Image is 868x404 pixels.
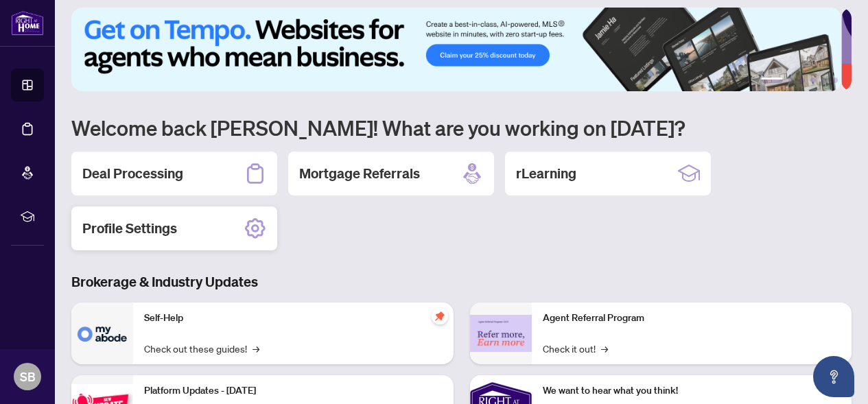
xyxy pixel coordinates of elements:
img: Agent Referral Program [470,315,532,353]
p: We want to hear what you think! [543,383,841,399]
img: Slide 0 [71,8,841,91]
h1: Welcome back [PERSON_NAME]! What are you working on [DATE]? [71,115,852,141]
p: Self-Help [144,311,443,326]
span: → [601,341,608,356]
button: 6 [832,78,838,83]
a: Check out these guides!→ [144,341,259,356]
h2: Profile Settings [82,219,177,238]
p: Agent Referral Program [543,311,841,326]
span: SB [20,367,36,386]
span: → [253,341,259,356]
button: 5 [821,78,827,83]
h2: Mortgage Referrals [299,164,420,183]
span: pushpin [432,308,448,324]
h2: rLearning [516,164,576,183]
img: Self-Help [71,302,133,364]
button: 4 [810,78,816,83]
button: 1 [761,78,783,83]
button: 3 [799,78,805,83]
h3: Brokerage & Industry Updates [71,272,852,292]
button: Open asap [813,356,854,397]
img: logo [11,10,44,36]
h2: Deal Processing [82,164,183,183]
button: 2 [788,78,794,83]
a: Check it out!→ [543,341,608,356]
p: Platform Updates - [DATE] [144,383,443,399]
